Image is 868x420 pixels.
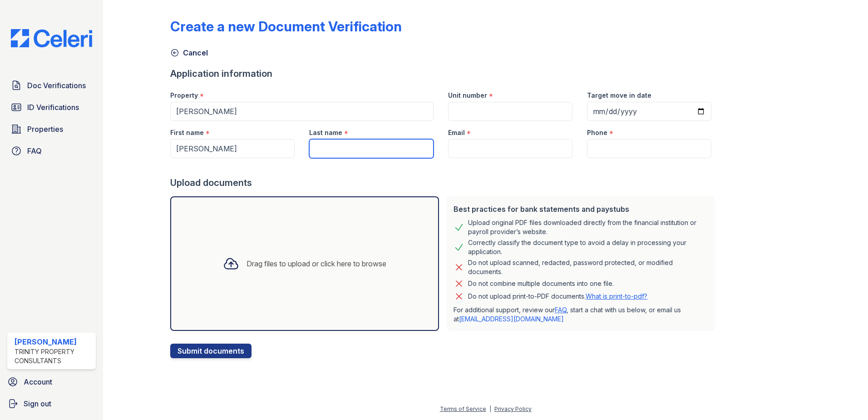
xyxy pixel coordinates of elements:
a: FAQ [555,306,567,314]
label: Last name [309,128,342,137]
label: First name [170,128,204,137]
a: ID Verifications [7,98,96,116]
a: Doc Verifications [7,76,96,95]
div: Drag files to upload or click here to browse [247,258,386,269]
label: Phone [587,128,607,137]
a: Privacy Policy [494,405,532,412]
a: FAQ [7,142,96,160]
p: For additional support, review our , start a chat with us below, or email us at [454,305,708,324]
div: Do not combine multiple documents into one file. [468,278,614,289]
img: CE_Logo_Blue-a8612792a0a2168367f1c8372b55b34899dd931a85d93a1a3d3e32e68fde9ad4.png [4,29,99,47]
a: Sign out [4,395,99,413]
span: Properties [27,124,63,135]
div: Application information [170,67,719,80]
div: [PERSON_NAME] [15,336,92,347]
a: Cancel [170,47,208,58]
span: Account [24,376,52,387]
label: Target move in date [587,91,651,100]
div: Upload original PDF files downloaded directly from the financial institution or payroll provider’... [468,218,708,236]
span: Doc Verifications [27,80,86,91]
div: Upload documents [170,176,719,189]
p: Do not upload print-to-PDF documents. [468,292,647,301]
span: FAQ [27,145,42,156]
button: Submit documents [170,344,252,358]
label: Property [170,91,198,100]
span: ID Verifications [27,102,79,113]
div: Trinity Property Consultants [15,347,92,365]
label: Unit number [448,91,487,100]
a: Account [4,373,99,391]
a: Properties [7,120,96,138]
span: Sign out [24,398,51,409]
div: Correctly classify the document type to avoid a delay in processing your application. [468,238,708,256]
div: Create a new Document Verification [170,18,402,35]
a: What is print-to-pdf? [586,292,647,300]
div: Do not upload scanned, redacted, password protected, or modified documents. [468,258,708,276]
a: Terms of Service [440,405,486,412]
div: Best practices for bank statements and paystubs [454,204,708,215]
a: [EMAIL_ADDRESS][DOMAIN_NAME] [459,315,564,323]
div: | [489,405,491,412]
label: Email [448,128,465,137]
